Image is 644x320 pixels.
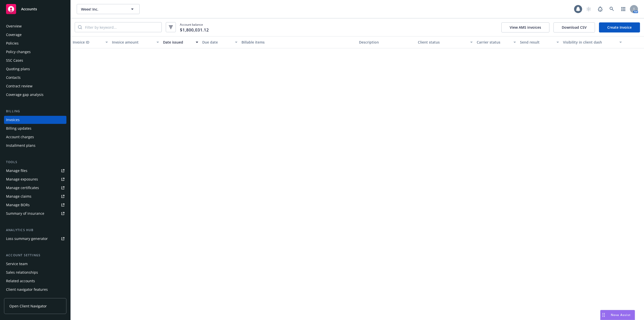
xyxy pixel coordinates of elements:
button: Nova Assist [600,310,635,320]
div: Overview [6,22,22,30]
div: Manage certificates [6,184,39,192]
button: View AMS invoices [501,22,549,32]
div: Installment plans [6,141,35,150]
a: Service team [4,260,66,268]
span: Accounts [21,7,37,11]
div: Coverage gap analysis [6,91,44,99]
button: Client status [416,36,475,48]
div: Tools [4,160,66,165]
div: Policy changes [6,48,31,56]
div: SSC Cases [6,56,23,64]
a: Coverage [4,31,66,39]
div: Invoice ID [73,40,102,45]
a: Create Invoice [599,22,640,32]
div: Account charges [6,133,34,141]
div: Related accounts [6,277,35,285]
a: Manage certificates [4,184,66,192]
span: Nova Assist [611,313,631,317]
a: Client navigator features [4,286,66,294]
div: Manage files [6,167,27,175]
button: Send result [518,36,561,48]
div: Quoting plans [6,65,30,73]
button: Invoice amount [110,36,161,48]
div: Manage BORs [6,201,30,209]
div: Client navigator features [6,286,48,294]
a: Related accounts [4,277,66,285]
span: $1,800,031.12 [180,27,209,33]
div: Policies [6,39,19,47]
a: Start snowing [584,4,594,14]
a: Account charges [4,133,66,141]
a: Installment plans [4,141,66,150]
button: Billable items [239,36,357,48]
a: Billing updates [4,124,66,132]
div: Manage exposures [6,175,38,183]
button: Due date [200,36,239,48]
button: Description [357,36,416,48]
div: Invoice amount [112,40,153,45]
span: Weee! Inc. [81,7,125,12]
a: Search [607,4,617,14]
button: Invoice ID [71,36,110,48]
a: Overview [4,22,66,30]
div: Contacts [6,74,21,82]
div: Manage claims [6,192,31,200]
a: Sales relationships [4,268,66,276]
button: Date issued [161,36,200,48]
a: Loss summary generator [4,235,66,243]
a: Contract review [4,82,66,90]
button: Download CSV [553,22,595,32]
input: Filter by keyword... [82,22,162,32]
a: Manage BORs [4,201,66,209]
a: Report a Bug [595,4,605,14]
svg: Search [78,25,82,29]
a: Summary of insurance [4,209,66,218]
div: Service team [6,260,28,268]
div: Send result [520,40,554,45]
a: Policies [4,39,66,47]
button: Weee! Inc. [77,4,140,14]
div: Billing [4,109,66,114]
a: Manage files [4,167,66,175]
a: Manage exposures [4,175,66,183]
div: Summary of insurance [6,209,44,218]
a: SSC Cases [4,56,66,64]
div: Sales relationships [6,268,38,276]
div: Billing updates [6,124,31,132]
div: Account settings [4,253,66,258]
div: Drag to move [600,310,607,320]
div: Date issued [163,40,193,45]
div: Billable items [242,40,355,45]
a: Quoting plans [4,65,66,73]
a: Invoices [4,116,66,124]
a: Switch app [618,4,628,14]
a: Manage claims [4,192,66,200]
div: Invoices [6,116,20,124]
div: Contract review [6,82,32,90]
a: Coverage gap analysis [4,91,66,99]
span: Account balance [180,22,209,32]
a: Accounts [4,2,66,16]
div: Carrier status [477,40,510,45]
div: Loss summary generator [6,235,48,243]
div: Description [359,40,414,45]
span: Open Client Navigator [9,303,47,309]
div: Analytics hub [4,228,66,233]
div: Client status [418,40,467,45]
a: Contacts [4,74,66,82]
a: Policy changes [4,48,66,56]
button: Visibility in client dash [561,36,624,48]
div: Coverage [6,31,22,39]
div: Due date [202,40,232,45]
button: Carrier status [475,36,518,48]
div: Visibility in client dash [563,40,616,45]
